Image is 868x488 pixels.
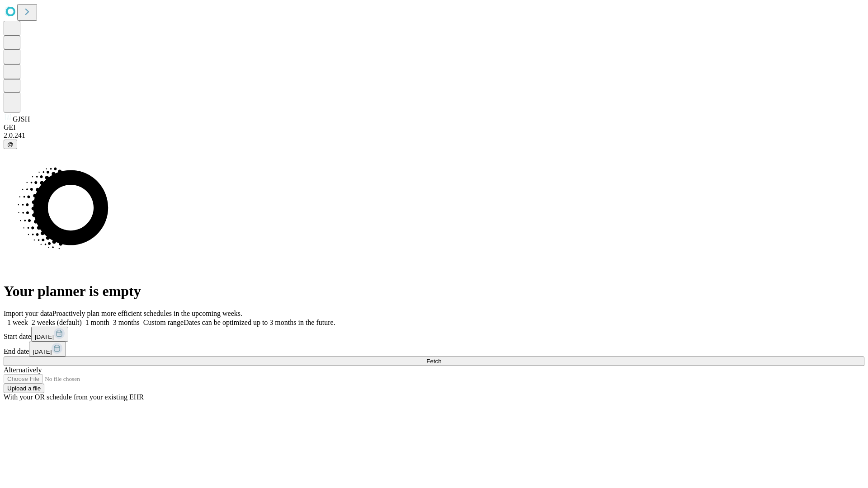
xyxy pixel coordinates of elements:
div: Start date [4,327,864,342]
span: GJSH [13,115,30,123]
span: Custom range [143,319,184,326]
span: 1 month [85,319,109,326]
button: @ [4,140,17,149]
span: [DATE] [33,348,52,355]
span: Proactively plan more efficient schedules in the upcoming weeks. [52,310,242,317]
span: Dates can be optimized up to 3 months in the future. [184,319,335,326]
button: Fetch [4,357,864,366]
div: GEI [4,123,864,131]
button: [DATE] [29,342,66,357]
div: 2.0.241 [4,131,864,140]
span: Alternatively [4,366,42,374]
span: 2 weeks (default) [32,319,82,326]
div: End date [4,342,864,357]
span: Fetch [426,358,441,365]
span: @ [7,141,14,148]
span: [DATE] [35,333,54,340]
h1: Your planner is empty [4,283,864,300]
span: 1 week [7,319,28,326]
span: With your OR schedule from your existing EHR [4,393,144,401]
button: Upload a file [4,384,44,393]
span: 3 months [113,319,140,326]
span: Import your data [4,310,52,317]
button: [DATE] [31,327,68,342]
